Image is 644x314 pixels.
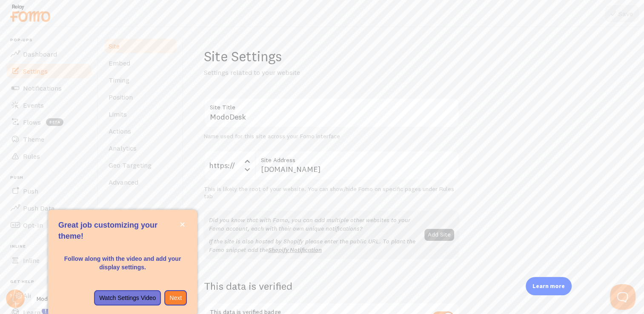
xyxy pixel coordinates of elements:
[424,229,454,241] button: Add Site
[109,161,152,169] span: Geo Targeting
[610,284,635,310] iframe: Help Scout Beacon - Open
[204,98,459,112] label: Site Title
[5,63,93,80] a: Settings
[31,288,88,309] a: ModoDesk
[94,290,161,305] button: Watch Settings Video
[164,290,187,305] button: Next
[5,217,93,234] a: Opt-In
[103,174,178,191] a: Advanced
[109,76,129,84] span: Timing
[46,118,63,126] span: beta
[204,133,459,140] div: Name used for this site across your Fomo interface
[5,148,93,165] a: Rules
[9,2,52,24] img: fomo-relay-logo-orange.svg
[103,123,178,140] a: Actions
[255,151,459,180] input: myhonestcompany.com
[109,178,138,186] span: Advanced
[103,88,178,106] a: Position
[103,140,178,157] a: Analytics
[23,101,44,109] span: Events
[103,54,178,71] a: Embed
[109,144,137,152] span: Analytics
[204,48,459,65] h1: Site Settings
[37,294,77,304] span: ModoDesk
[204,68,408,77] p: Settings related to your website
[209,216,419,233] p: Did you know that with Fomo, you can add multiple other websites to your Fomo account, each with ...
[204,280,459,293] h2: This data is verified
[10,175,93,180] span: Push
[109,127,131,135] span: Actions
[5,97,93,114] a: Events
[10,279,93,285] span: Get Help
[109,110,127,118] span: Limits
[23,50,57,58] span: Dashboard
[58,220,187,242] p: Great job customizing your theme!
[23,152,40,160] span: Rules
[5,287,93,304] a: Alerts
[5,252,93,269] a: Inline
[209,237,419,254] p: If the site is also hosted by Shopify please enter the public URL. To plant the Fomo snippet add the
[103,106,178,123] a: Limits
[103,37,178,54] a: Site
[109,42,120,50] span: Site
[5,80,93,97] a: Notifications
[169,294,182,302] p: Next
[103,71,178,88] a: Timing
[23,135,44,143] span: Theme
[23,204,55,212] span: Push Data
[268,246,322,254] a: Shopify Notification
[532,282,565,290] p: Learn more
[178,220,187,229] button: close,
[99,294,156,302] p: Watch Settings Video
[5,131,93,148] a: Theme
[5,46,93,63] a: Dashboard
[5,200,93,217] a: Push Data
[23,221,43,229] span: Opt-In
[10,244,93,249] span: Inline
[204,151,255,180] div: https://
[23,84,62,92] span: Notifications
[526,277,572,295] div: Learn more
[5,114,93,131] a: Flows beta
[23,256,40,265] span: Inline
[58,254,187,271] p: Follow along with the video and add your display settings.
[204,186,459,200] div: This is likely the root of your website. You can show/hide Fomo on specific pages under Rules tab
[23,187,38,195] span: Push
[23,67,48,75] span: Settings
[5,183,93,200] a: Push
[109,59,130,67] span: Embed
[23,118,41,126] span: Flows
[109,93,133,101] span: Position
[10,37,93,43] span: Pop-ups
[255,151,459,165] label: Site Address
[103,157,178,174] a: Geo Targeting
